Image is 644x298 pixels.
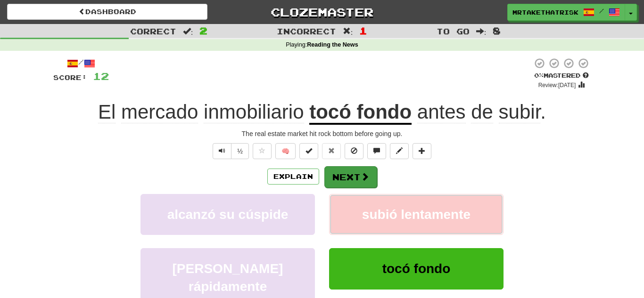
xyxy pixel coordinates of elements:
a: Mrtakethatrisk / [507,4,625,21]
span: : [476,27,487,35]
span: : [343,27,353,35]
span: subir [499,101,541,123]
button: Reset to 0% Mastered (alt+r) [322,143,341,159]
span: . [412,101,546,123]
span: : [183,27,193,35]
span: mercado [121,101,198,123]
button: ½ [231,143,249,159]
span: 1 [359,25,367,36]
span: El [98,101,116,123]
div: Text-to-speech controls [211,143,249,159]
a: Dashboard [7,4,207,20]
button: 🧠 [275,143,296,159]
button: Set this sentence to 100% Mastered (alt+m) [299,143,318,159]
span: Score: [53,73,87,81]
span: [PERSON_NAME] rápidamente [173,261,283,293]
span: To go [437,26,470,36]
span: Incorrect [277,26,336,36]
button: Play sentence audio (ctl+space) [213,143,231,159]
span: subió lentamente [362,207,471,222]
span: de [471,101,493,123]
button: Ignore sentence (alt+i) [345,143,363,159]
strong: Reading the News [307,41,358,48]
span: 0 % [534,72,544,79]
button: Next [324,166,377,188]
span: 8 [493,25,501,36]
button: alcanzó su cúspide [140,194,315,235]
span: alcanzó su cúspide [167,207,289,222]
u: tocó fondo [309,101,412,125]
span: 2 [199,25,207,36]
a: Clozemaster [222,4,422,20]
button: tocó fondo [329,248,504,289]
span: tocó fondo [382,261,451,276]
span: 12 [93,70,109,82]
div: The real estate market hit rock bottom before going up. [53,129,591,138]
div: Mastered [532,72,591,80]
button: Add to collection (alt+a) [413,143,431,159]
span: / [599,8,604,14]
button: Edit sentence (alt+d) [390,143,409,159]
button: subió lentamente [329,194,504,235]
button: Discuss sentence (alt+u) [367,143,386,159]
span: Correct [130,26,176,36]
span: Mrtakethatrisk [512,8,578,16]
small: Review: [DATE] [538,82,576,89]
div: / [53,57,109,69]
button: Favorite sentence (alt+f) [253,143,272,159]
span: inmobiliario [204,101,304,123]
button: Explain [267,169,319,185]
span: antes [417,101,466,123]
